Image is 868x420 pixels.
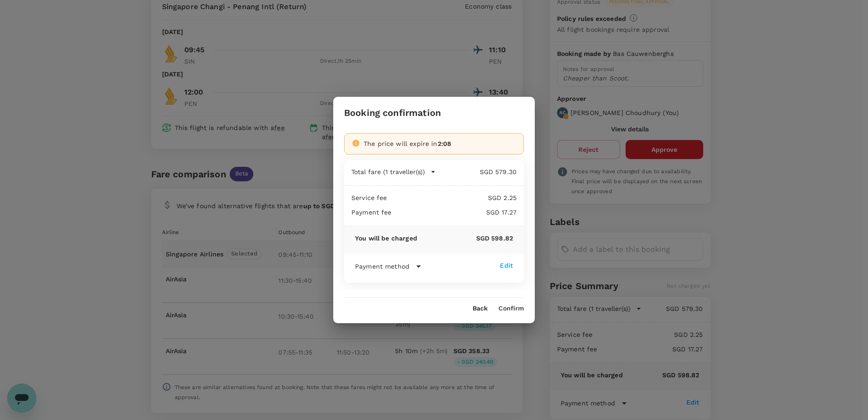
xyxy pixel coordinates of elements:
p: Payment method [355,262,409,271]
p: You will be charged [355,234,417,243]
button: Confirm [498,305,524,312]
h3: Booking confirmation [344,108,441,118]
p: SGD 598.82 [417,234,513,243]
p: SGD 17.27 [392,208,517,217]
p: SGD 2.25 [387,193,517,202]
p: Total fare (1 traveller(s)) [351,167,425,176]
button: Back [473,305,488,312]
div: Edit [500,261,513,270]
p: Payment fee [351,208,392,217]
p: SGD 579.30 [436,167,517,176]
button: Total fare (1 traveller(s)) [351,167,436,176]
p: Service fee [351,193,387,202]
span: 2:08 [438,140,452,147]
div: The price will expire in [364,139,516,148]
